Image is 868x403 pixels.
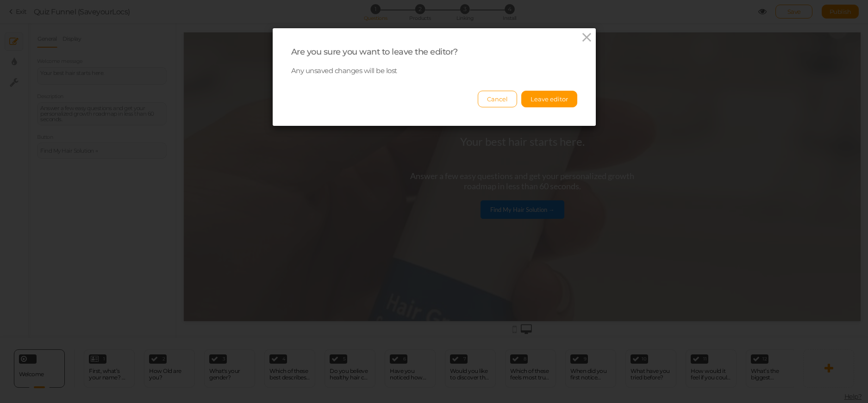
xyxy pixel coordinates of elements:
button: Leave editor [521,91,577,107]
div: Find My Hair Solution → [306,174,371,181]
div: Your best hair starts here. [276,102,401,129]
div: Answer a few easy questions and get your personalized growth roadmap in less than 60 seconds. [214,138,462,159]
div: Are you sure you want to leave the editor? [291,47,577,57]
button: Cancel [478,91,517,107]
p: Any unsaved changes will be lost [291,67,577,75]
